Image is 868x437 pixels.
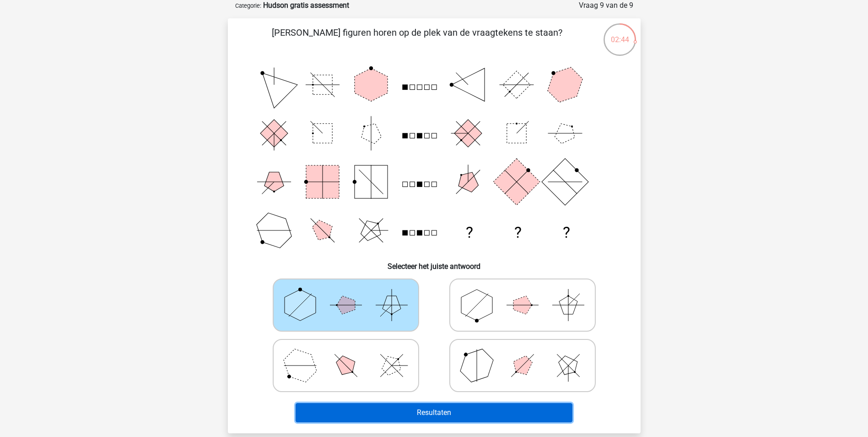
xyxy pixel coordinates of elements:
text: ? [563,224,570,241]
button: Resultaten [296,403,572,422]
div: 02:44 [603,22,637,45]
text: ? [514,224,521,241]
strong: Hudson gratis assessment [263,1,349,10]
p: [PERSON_NAME] figuren horen op de plek van de vraagtekens te staan? [243,26,592,53]
h6: Selecteer het juiste antwoord [243,255,626,271]
small: Categorie: [235,2,261,9]
text: ? [465,224,473,241]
